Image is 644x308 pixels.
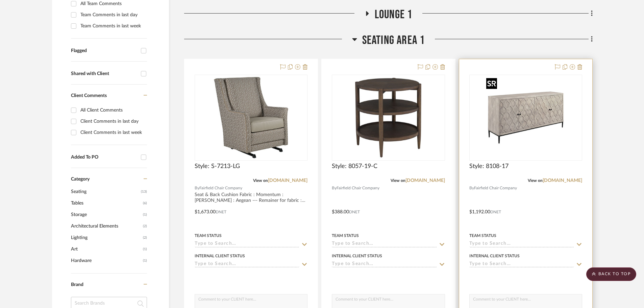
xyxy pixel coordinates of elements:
img: Style: 8108-17 [484,75,568,160]
span: Architectural Elements [71,220,141,232]
span: By [469,185,474,191]
span: Seating area 1 [362,33,425,48]
span: Storage [71,209,141,220]
div: Team Comments in last day [80,9,145,20]
span: Category [71,176,90,182]
input: Type to Search… [332,241,437,247]
span: Tables [71,197,141,209]
span: (1) [143,255,147,266]
span: Fairfield Chair Company [337,185,379,191]
span: (2) [143,221,147,232]
img: Style: 8057-19-C [346,75,430,160]
span: (1) [143,244,147,255]
img: Style: S-7213-LG [209,75,293,160]
div: 0 [470,75,582,160]
div: Client Comments in last week [80,127,145,138]
div: Internal Client Status [332,253,382,259]
span: Style: 8108-17 [469,163,509,170]
span: (2) [143,232,147,243]
span: (13) [141,186,147,197]
div: Flagged [71,48,138,54]
input: Type to Search… [195,241,299,247]
span: By [195,185,199,191]
span: (1) [143,209,147,220]
span: Fairfield Chair Company [474,185,517,191]
div: All Client Comments [80,105,145,116]
span: View on [253,179,268,183]
input: Type to Search… [469,241,574,247]
span: Hardware [71,255,141,266]
span: Seating [71,186,139,197]
div: Client Comments in last day [80,116,145,127]
a: [DOMAIN_NAME] [543,178,582,183]
div: Shared with Client [71,71,138,77]
div: Internal Client Status [469,253,520,259]
div: 0 [332,75,444,160]
div: Team Status [332,233,359,239]
input: Type to Search… [469,261,574,268]
input: Type to Search… [195,261,299,268]
span: Lounge 1 [375,7,413,22]
span: (6) [143,198,147,209]
div: Team Status [195,233,222,239]
scroll-to-top-button: BACK TO TOP [586,267,636,281]
input: Type to Search… [332,261,437,268]
span: Style: 8057-19-C [332,163,377,170]
a: [DOMAIN_NAME] [405,178,445,183]
div: Team Status [469,233,496,239]
span: Fairfield Chair Company [199,185,242,191]
div: Added To PO [71,155,138,160]
span: Client Comments [71,93,107,98]
span: Art [71,243,141,255]
span: View on [391,179,405,183]
div: Internal Client Status [195,253,245,259]
span: By [332,185,337,191]
span: View on [528,179,543,183]
span: Style: S-7213-LG [195,163,240,170]
span: Brand [71,282,83,287]
span: Lighting [71,232,141,243]
a: [DOMAIN_NAME] [268,178,307,183]
div: Team Comments in last week [80,21,145,31]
